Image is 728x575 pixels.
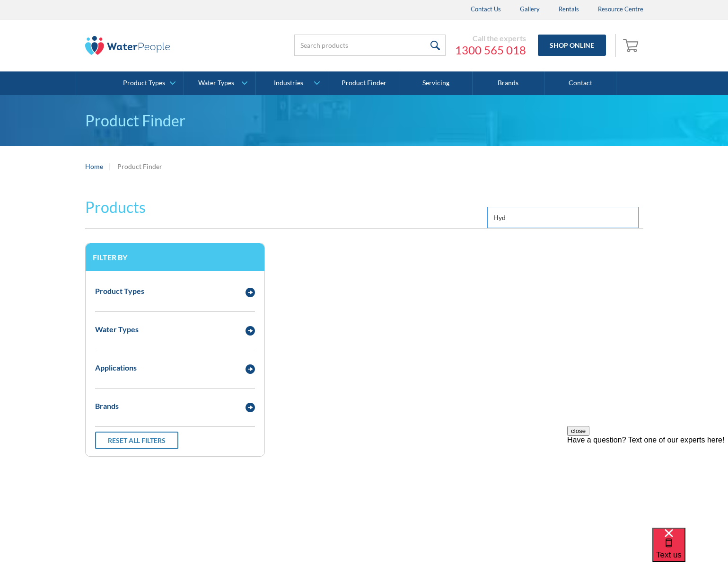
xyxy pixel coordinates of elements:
[93,253,257,262] h3: Filter by
[328,71,400,95] a: Product Finder
[274,79,303,87] div: Industries
[123,79,165,87] div: Product Types
[538,35,606,56] a: Shop Online
[184,71,255,95] a: Water Types
[95,324,139,335] div: Water Types
[455,34,526,43] div: Call the experts
[95,285,144,297] div: Product Types
[623,37,641,53] img: shopping cart
[85,196,146,219] h2: Products
[487,207,639,228] input: Search by keyword
[112,71,184,95] a: Product Types
[117,161,162,171] div: Product Finder
[294,35,446,56] input: Search products
[95,362,137,373] div: Applications
[621,34,643,57] a: Open empty cart
[85,36,170,55] img: The Water People
[85,109,643,132] h1: Product Finder
[108,160,113,172] div: |
[652,528,728,575] iframe: podium webchat widget bubble
[95,432,178,449] a: Reset all filters
[544,71,616,95] a: Contact
[473,71,544,95] a: Brands
[198,79,234,87] div: Water Types
[85,161,103,171] a: Home
[400,71,472,95] a: Servicing
[95,400,119,412] div: Brands
[256,71,327,95] a: Industries
[567,426,728,540] iframe: podium webchat widget prompt
[455,43,526,57] a: 1300 565 018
